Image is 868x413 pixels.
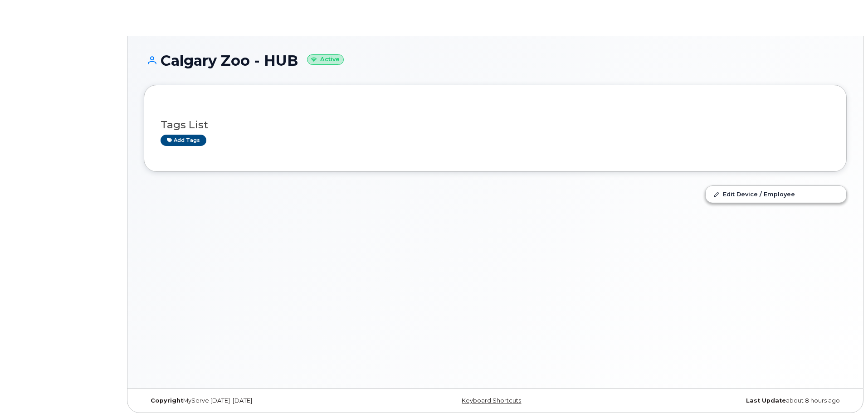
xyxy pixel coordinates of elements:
a: Add tags [161,135,206,146]
h3: Tags List [161,119,830,131]
h1: Calgary Zoo - HUB [144,53,847,68]
strong: Last Update [746,397,786,404]
div: MyServe [DATE]–[DATE] [144,397,378,404]
a: Keyboard Shortcuts [462,397,521,404]
strong: Copyright [151,397,183,404]
a: Edit Device / Employee [706,186,846,202]
small: Active [307,54,344,65]
div: about 8 hours ago [612,397,847,404]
